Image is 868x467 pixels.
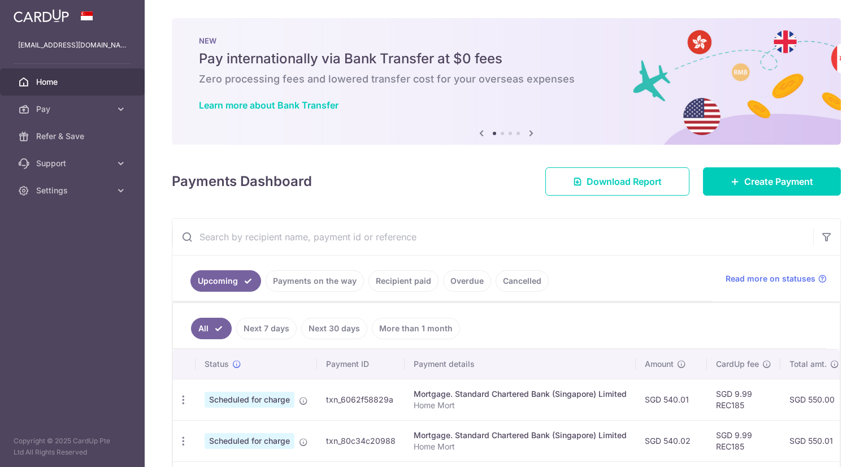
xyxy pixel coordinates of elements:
span: Support [36,158,111,169]
td: SGD 550.00 [780,379,851,420]
div: Mortgage. Standard Chartered Bank (Singapore) Limited [414,430,627,441]
span: Pay [36,103,111,115]
img: Bank transfer banner [172,18,841,145]
p: NEW [199,36,814,45]
span: Scheduled for charge [205,433,294,449]
a: Upcoming [190,270,261,292]
span: Status [205,358,229,370]
span: Home [36,76,111,88]
td: SGD 540.02 [636,420,707,461]
h6: Zero processing fees and lowered transfer cost for your overseas expenses [199,72,814,86]
a: Recipient paid [368,270,439,292]
a: Read more on statuses [726,273,827,284]
a: Next 7 days [236,318,297,339]
a: Download Report [545,167,689,196]
td: txn_80c34c20988 [317,420,405,461]
a: Next 30 days [301,318,367,339]
td: txn_6062f58829a [317,379,405,420]
p: Home Mort [414,441,627,452]
a: Overdue [443,270,491,292]
a: Payments on the way [266,270,364,292]
h5: Pay internationally via Bank Transfer at $0 fees [199,50,814,68]
h4: Payments Dashboard [172,171,312,192]
td: SGD 9.99 REC185 [707,420,780,461]
span: Create Payment [744,175,813,188]
span: Settings [36,185,111,196]
span: Download Report [587,175,662,188]
span: CardUp fee [716,358,759,370]
span: Amount [645,358,674,370]
input: Search by recipient name, payment id or reference [172,219,813,255]
span: Read more on statuses [726,273,815,284]
td: SGD 9.99 REC185 [707,379,780,420]
div: Mortgage. Standard Chartered Bank (Singapore) Limited [414,388,627,400]
a: Learn more about Bank Transfer [199,100,338,111]
span: Scheduled for charge [205,392,294,408]
th: Payment ID [317,349,405,379]
th: Payment details [405,349,636,379]
td: SGD 540.01 [636,379,707,420]
td: SGD 550.01 [780,420,851,461]
a: Cancelled [496,270,549,292]
img: CardUp [14,9,69,23]
a: Create Payment [703,167,841,196]
a: More than 1 month [372,318,460,339]
span: Refer & Save [36,131,111,142]
span: Total amt. [789,358,827,370]
p: Home Mort [414,400,627,411]
a: All [191,318,232,339]
p: [EMAIL_ADDRESS][DOMAIN_NAME] [18,40,127,51]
